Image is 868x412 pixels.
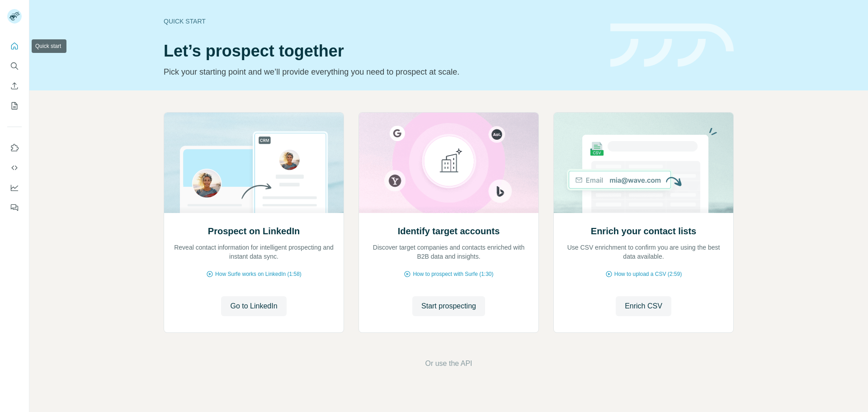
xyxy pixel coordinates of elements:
span: Start prospecting [421,301,476,312]
span: How to upload a CSV (2:59) [614,270,682,278]
button: Or use the API [425,358,472,369]
p: Pick your starting point and we’ll provide everything you need to prospect at scale. [164,66,599,78]
button: Start prospecting [412,296,485,316]
button: Use Surfe on LinkedIn [7,140,22,156]
span: How Surfe works on LinkedIn (1:58) [215,270,302,278]
p: Discover target companies and contacts enriched with B2B data and insights. [368,243,529,261]
button: Quick start [7,38,22,54]
p: Reveal contact information for intelligent prospecting and instant data sync. [173,243,335,261]
h2: Identify target accounts [398,225,500,237]
img: Prospect on LinkedIn [164,113,344,213]
button: My lists [7,98,22,114]
span: Go to LinkedIn [230,301,277,312]
p: Use CSV enrichment to confirm you are using the best data available. [563,243,724,261]
div: Quick start [164,17,599,26]
button: Enrich CSV [616,296,671,316]
img: banner [610,24,734,67]
span: How to prospect with Surfe (1:30) [413,270,493,278]
h2: Enrich your contact lists [591,225,696,237]
h1: Let’s prospect together [164,42,599,60]
img: Enrich your contact lists [553,113,734,213]
button: Use Surfe API [7,160,22,176]
h2: Prospect on LinkedIn [208,225,300,237]
button: Search [7,58,22,74]
button: Dashboard [7,180,22,196]
button: Go to LinkedIn [221,296,286,316]
span: Enrich CSV [625,301,662,312]
img: Identify target accounts [359,113,539,213]
button: Enrich CSV [7,78,22,94]
button: Feedback [7,199,22,216]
